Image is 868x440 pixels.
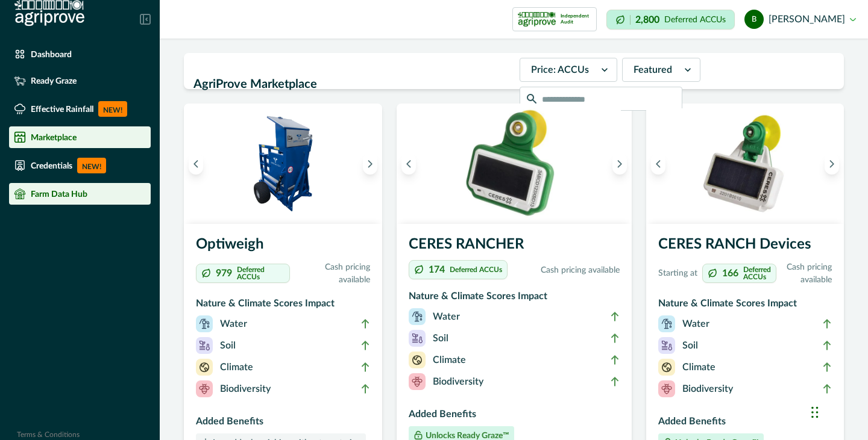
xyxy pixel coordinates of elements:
[216,268,232,278] p: 979
[433,331,448,345] p: Soil
[512,7,597,31] button: certification logoIndependent Audit
[682,382,733,396] p: Biodiversity
[237,266,285,280] p: Deferred ACCUs
[196,414,370,433] h3: Added Benefits
[429,265,445,274] p: 174
[658,296,832,315] h3: Nature & Climate Scores Impact
[561,13,591,25] p: Independent Audit
[433,353,466,367] p: Climate
[651,153,665,175] button: Previous image
[31,132,77,142] p: Marketplace
[9,96,151,122] a: Effective RainfallNEW!
[744,5,856,34] button: bob marcus [PERSON_NAME]
[401,153,416,175] button: Previous image
[512,264,620,277] p: Cash pricing available
[781,261,832,287] p: Cash pricing available
[646,104,844,224] img: A single CERES RANCH device
[220,360,253,374] p: Climate
[682,360,715,374] p: Climate
[423,432,509,440] p: Unlocks Ready Graze™
[295,261,370,287] p: Cash pricing available
[808,382,868,440] iframe: Chat Widget
[664,15,726,24] p: Deferred ACCUs
[98,101,127,117] p: NEW!
[635,15,659,25] p: 2,800
[825,153,839,175] button: Next image
[409,289,620,308] h3: Nature & Climate Scores Impact
[220,317,247,331] p: Water
[31,189,87,199] p: Farm Data Hub
[743,266,771,280] p: Deferred ACCUs
[9,153,151,178] a: CredentialsNEW!
[409,407,620,426] h3: Added Benefits
[31,104,93,114] p: Effective Rainfall
[450,266,502,273] p: Deferred ACCUs
[658,234,832,260] h3: CERES RANCH Devices
[31,76,77,85] p: Ready Graze
[409,234,620,260] h3: CERES RANCHER
[9,183,151,205] a: Farm Data Hub
[433,309,460,324] p: Water
[31,49,72,59] p: Dashboard
[196,234,370,260] h3: Optiweigh
[363,153,377,175] button: Next image
[682,338,698,353] p: Soil
[220,338,236,353] p: Soil
[9,43,151,65] a: Dashboard
[17,431,80,438] a: Terms & Conditions
[220,382,271,396] p: Biodiversity
[433,374,483,389] p: Biodiversity
[518,10,556,29] img: certification logo
[189,153,203,175] button: Previous image
[9,126,151,148] a: Marketplace
[658,414,832,433] h3: Added Benefits
[9,70,151,91] a: Ready Graze
[682,317,709,331] p: Water
[397,104,632,224] img: A single CERES RANCHER device
[31,161,72,170] p: Credentials
[722,268,738,278] p: 166
[612,153,627,175] button: Next image
[184,104,382,224] img: An Optiweigh unit
[193,73,512,96] h2: AgriProve Marketplace
[196,296,370,315] h3: Nature & Climate Scores Impact
[811,394,819,430] div: Drag
[77,158,106,173] p: NEW!
[658,267,697,280] p: Starting at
